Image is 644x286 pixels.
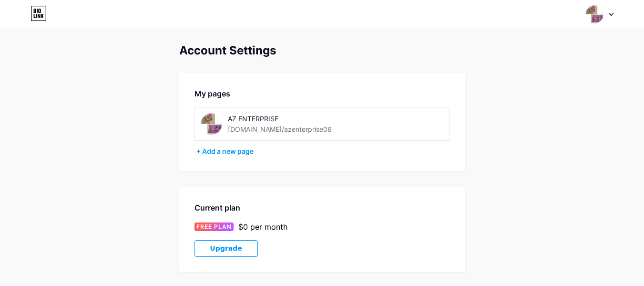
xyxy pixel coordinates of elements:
[196,222,232,231] span: FREE PLAN
[194,202,450,213] div: Current plan
[585,5,603,23] img: azenterprise06
[194,240,258,257] button: Upgrade
[238,221,287,233] div: $0 per month
[194,88,450,99] div: My pages
[228,124,332,134] div: [DOMAIN_NAME]/azenterprise06
[179,44,465,57] div: Account Settings
[210,244,242,253] span: Upgrade
[201,113,222,135] img: azenterprise06
[196,147,450,156] div: + Add a new page
[228,114,363,124] div: AZ ENTERPRISE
